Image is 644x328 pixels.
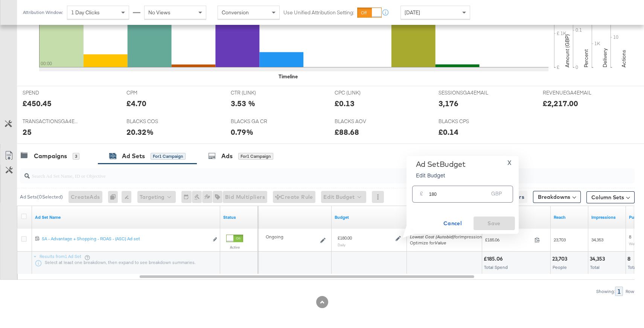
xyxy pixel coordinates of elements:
[126,127,154,137] div: 20.32%
[338,235,352,241] div: £180.00
[122,152,145,160] div: Ad Sets
[484,264,508,270] span: Total Spend
[231,118,287,125] span: BLACKS GA CR
[20,194,63,200] div: Ad Sets ( 0 Selected)
[590,264,600,270] span: Total
[625,289,635,294] div: Row
[231,127,253,137] div: 0.79%
[23,127,32,137] div: 25
[148,9,171,16] span: No Views
[126,89,183,96] span: CPM
[151,153,186,160] div: for 1 Campaign
[335,118,391,125] span: BLACKS AOV
[507,157,512,168] span: X
[417,189,426,202] div: £
[564,34,571,67] text: Amount (GBP)
[629,234,631,240] span: 8
[126,98,146,109] div: £4.70
[410,240,484,246] div: Optimize for
[71,9,100,16] span: 1 Day Clicks
[221,152,233,160] div: Ads
[23,10,63,15] div: Attribution Window:
[126,118,183,125] span: BLACKS COS
[283,9,354,16] label: Use Unified Attribution Setting:
[615,287,623,296] div: 1
[222,9,249,16] span: Conversion
[484,255,505,262] div: £185.06
[438,118,495,125] span: BLACKS CPS
[438,127,458,137] div: £0.14
[586,191,635,203] button: Column Sets
[238,153,273,160] div: for 1 Campaign
[416,160,466,169] div: Ad Set Budget
[335,89,391,96] span: CPC (LINK)
[231,98,255,109] div: 3.53 %
[108,191,122,203] div: 0
[279,73,298,80] div: Timeline
[223,214,255,220] a: Shows the current state of your Ad Set.
[42,236,209,244] a: SA - Advantage + Shopping - ROAS - (ASC) Ad set
[30,165,579,180] input: Search Ad Set Name, ID or Objective
[34,152,67,160] div: Campaigns
[435,240,446,246] em: Value
[23,89,79,96] span: SPEND
[488,189,505,202] div: GBP
[504,160,515,165] button: X
[628,264,637,270] span: Total
[554,214,585,220] a: The number of people your ad was served to.
[335,98,355,109] div: £0.13
[231,89,287,96] span: CTR (LINK)
[405,9,420,16] span: [DATE]
[73,153,79,160] div: 3
[335,127,359,137] div: £88.68
[485,237,531,243] span: £185.06
[583,49,589,67] text: Percent
[435,219,470,228] span: Cancel
[543,89,599,96] span: REVENUEGA4EMAIL
[210,214,329,220] a: Shows when your Ad Set is scheduled to deliver.
[554,237,566,243] span: 23,703
[591,214,623,220] a: The number of times your ad was served. On mobile apps an ad is counted as served the first time ...
[533,191,581,203] button: Breakdowns
[553,264,567,270] span: People
[620,50,627,67] text: Actions
[266,234,283,240] span: ongoing
[429,183,489,199] input: Enter your budget
[23,98,52,109] div: £450.45
[35,214,217,220] a: Your Ad Set name.
[226,245,243,250] label: Active
[42,236,209,242] div: SA - Advantage + Shopping - ROAS - (ASC) Ad set
[432,217,473,230] button: Cancel
[601,48,608,67] text: Delivery
[591,237,603,243] span: 34,353
[596,289,615,294] div: Showing:
[552,255,569,262] div: 23,703
[410,234,484,240] span: for Impressions
[23,118,79,125] span: TRANSACTIONSGA4EMAIL
[627,255,633,262] div: 8
[338,243,346,247] sub: Daily
[335,214,404,220] a: Shows the current budget of Ad Set.
[438,89,495,96] span: SESSIONSGA4EMAIL
[590,255,607,262] div: 34,353
[416,171,466,179] p: Edit Budget
[438,98,458,109] div: 3,176
[410,234,454,240] em: Lowest Cost (Autobid)
[543,98,578,109] div: £2,217.00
